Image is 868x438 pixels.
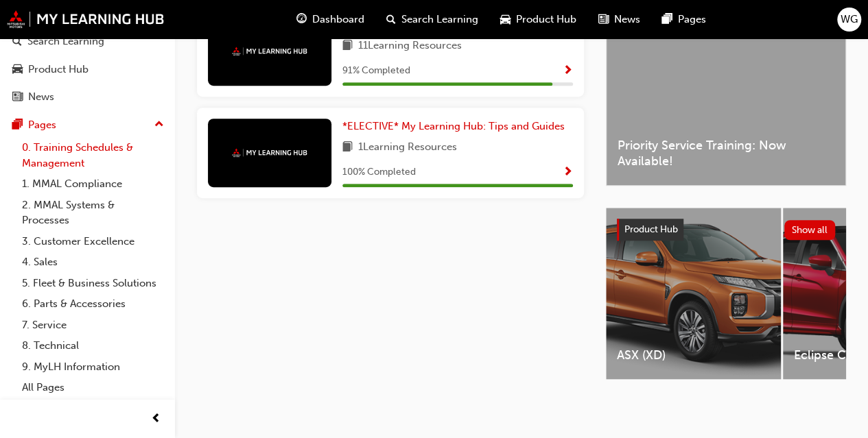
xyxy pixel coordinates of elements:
a: search-iconSearch Learning [375,5,489,34]
span: *ELECTIVE* My Learning Hub: Tips and Guides [342,120,565,132]
a: 1. MMAL Compliance [16,173,169,195]
span: Pages [678,12,706,27]
a: *ELECTIVE* My Learning Hub: Tips and Guides [342,119,570,134]
span: Show Progress [563,65,573,77]
div: Product Hub [28,62,89,77]
span: search-icon [386,11,396,28]
div: Pages [28,117,56,133]
a: 6. Parts & Accessories [16,293,169,315]
span: Product Hub [516,12,576,27]
span: car-icon [12,64,23,76]
button: Pages [5,112,169,138]
span: Product Hub [624,223,678,235]
span: search-icon [12,36,22,48]
span: Show Progress [563,167,573,179]
span: 1 Learning Resources [358,139,457,156]
span: guage-icon [296,11,307,28]
a: Product Hub [5,57,169,82]
span: ASX (XD) [617,348,770,363]
img: mmal [232,47,307,56]
a: 9. MyLH Information [16,356,169,378]
a: 7. Service [16,315,169,336]
a: guage-iconDashboard [285,5,375,34]
span: Priority Service Training: Now Available! [618,138,834,169]
span: 100 % Completed [342,165,416,180]
span: Dashboard [312,12,364,27]
a: car-iconProduct Hub [489,5,587,34]
a: pages-iconPages [651,5,717,34]
div: Search Learning [27,34,104,49]
a: Search Learning [5,29,169,54]
a: 2. MMAL Systems & Processes [16,195,169,231]
span: WG [841,12,858,27]
span: book-icon [342,38,353,55]
img: mmal [232,148,307,157]
a: 3. Customer Excellence [16,231,169,252]
button: Show Progress [563,62,573,80]
a: 0. Training Schedules & Management [16,137,169,173]
span: news-icon [12,91,23,104]
a: All Pages [16,377,169,398]
a: ASX (XD) [606,208,781,379]
span: book-icon [342,139,353,156]
img: mmal [7,10,165,28]
a: Product HubShow all [617,219,835,241]
span: News [614,12,640,27]
span: car-icon [500,11,511,28]
a: 5. Fleet & Business Solutions [16,273,169,294]
span: 11 Learning Resources [358,38,462,55]
button: Show Progress [563,164,573,181]
a: 4. Sales [16,252,169,273]
span: 91 % Completed [342,63,410,79]
span: news-icon [598,11,609,28]
span: prev-icon [151,411,161,428]
button: Show all [784,220,836,240]
span: pages-icon [12,119,23,132]
a: News [5,84,169,110]
a: 8. Technical [16,335,169,356]
button: WG [837,8,861,32]
span: pages-icon [662,11,672,28]
span: up-icon [154,116,164,134]
div: News [28,89,54,105]
span: Search Learning [401,12,478,27]
a: news-iconNews [587,5,651,34]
